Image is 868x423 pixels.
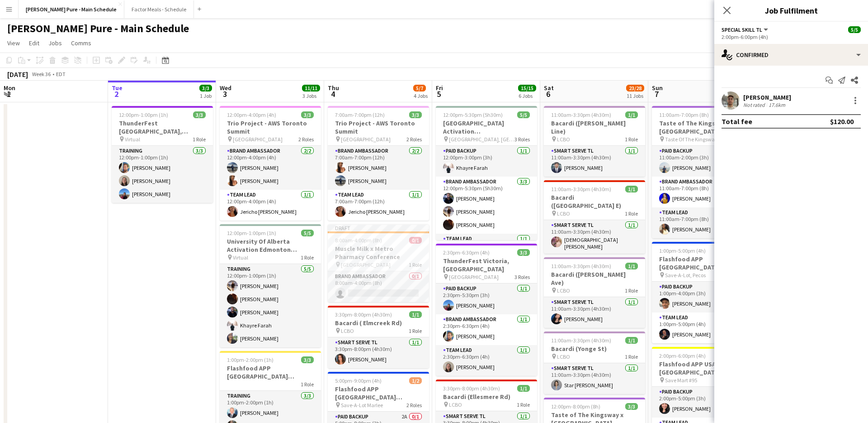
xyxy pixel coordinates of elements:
[514,274,530,280] span: 3 Roles
[743,101,767,108] div: Not rated
[743,93,791,101] div: [PERSON_NAME]
[517,401,530,408] span: 1 Role
[112,146,213,203] app-card-role: Training3/312:00pm-1:00pm (1h)[PERSON_NAME][PERSON_NAME][PERSON_NAME]
[625,337,638,344] span: 1/1
[125,136,140,143] span: Virtual
[436,106,537,240] app-job-card: 12:00pm-5:30pm (5h30m)5/5[GEOGRAPHIC_DATA] Activation [GEOGRAPHIC_DATA] [GEOGRAPHIC_DATA], [GEOGR...
[714,5,868,16] h3: Job Fulfilment
[302,85,320,91] span: 11/11
[517,111,530,118] span: 5/5
[542,89,554,99] span: 6
[436,177,537,234] app-card-role: Brand Ambassador3/312:00pm-5:30pm (5h30m)[PERSON_NAME][PERSON_NAME][PERSON_NAME]
[7,70,28,79] div: [DATE]
[544,84,554,92] span: Sat
[436,257,537,273] h3: ThunderFest Victoria, [GEOGRAPHIC_DATA]
[436,244,537,376] app-job-card: 2:30pm-6:30pm (4h)3/3ThunderFest Victoria, [GEOGRAPHIC_DATA] [GEOGRAPHIC_DATA]3 RolesPaid Backup1...
[436,314,537,345] app-card-role: Brand Ambassador1/12:30pm-6:30pm (4h)[PERSON_NAME]
[233,136,283,143] span: [GEOGRAPHIC_DATA]
[436,146,537,177] app-card-role: Paid Backup1/112:00pm-3:00pm (3h)Khayre Farah
[659,247,706,254] span: 1:00pm-5:00pm (4h)
[328,106,429,221] app-job-card: 7:00am-7:00pm (12h)3/3Trio Project - AWS Toronto Summit [GEOGRAPHIC_DATA]2 RolesBrand Ambassador2...
[335,377,382,384] span: 5:00pm-9:00pm (4h)
[335,311,392,318] span: 3:30pm-8:00pm (4h30m)
[4,37,24,49] a: View
[220,84,231,92] span: Wed
[544,297,645,328] app-card-role: Smart Serve TL1/111:00am-3:30pm (4h30m)[PERSON_NAME]
[2,89,15,99] span: 1
[328,84,339,92] span: Thu
[4,84,15,92] span: Mon
[434,89,443,99] span: 5
[443,111,503,118] span: 12:00pm-5:30pm (5h30m)
[193,111,206,118] span: 3/3
[409,111,422,118] span: 3/3
[341,261,391,268] span: [GEOGRAPHIC_DATA]
[652,146,753,177] app-card-role: Paid Backup1/111:00am-2:00pm (3h)[PERSON_NAME]
[544,257,645,328] div: 11:00am-3:30pm (4h30m)1/1Bacardi ([PERSON_NAME] Ave) LCBO1 RoleSmart Serve TL1/111:00am-3:30pm (4...
[436,119,537,135] h3: [GEOGRAPHIC_DATA] Activation [GEOGRAPHIC_DATA]
[557,353,570,360] span: LCBO
[544,363,645,394] app-card-role: Smart Serve TL1/111:00am-3:30pm (4h30m)Star [PERSON_NAME]
[200,92,212,99] div: 1 Job
[409,237,422,244] span: 0/1
[652,282,753,312] app-card-role: Paid Backup1/11:00pm-4:00pm (3h)[PERSON_NAME]
[298,136,314,143] span: 2 Roles
[665,377,697,384] span: Save Mart #95
[519,92,536,99] div: 6 Jobs
[557,210,570,217] span: LCBO
[659,111,709,118] span: 11:00am-7:00pm (8h)
[220,224,321,347] div: 12:00pm-1:00pm (1h)5/5University Of Alberta Activation Edmonton Training Virtual1 RoleTraining5/5...
[665,272,706,279] span: Save-A-Lot, Pecos
[199,85,212,91] span: 3/3
[551,186,611,192] span: 11:00am-3:30pm (4h30m)
[30,71,52,77] span: Week 36
[220,190,321,221] app-card-role: Team Lead1/112:00pm-4:00pm (4h)Jericho [PERSON_NAME]
[328,306,429,368] app-job-card: 3:30pm-8:00pm (4h30m)1/1Bacardi ( Elmcreek Rd) LCBO1 RoleSmart Serve TL1/13:30pm-8:00pm (4h30m)[P...
[436,345,537,376] app-card-role: Team Lead1/12:30pm-6:30pm (4h)[PERSON_NAME]
[220,146,321,190] app-card-role: Brand Ambassador2/212:00pm-4:00pm (4h)[PERSON_NAME][PERSON_NAME]
[625,353,638,360] span: 1 Role
[227,356,274,363] span: 1:00pm-2:00pm (1h)
[722,34,861,40] div: 2:00pm-6:00pm (4h)
[326,89,339,99] span: 4
[124,0,194,18] button: Factor Meals - Schedule
[625,287,638,294] span: 1 Role
[625,263,638,269] span: 1/1
[626,85,644,91] span: 23/28
[227,230,276,236] span: 12:00pm-1:00pm (1h)
[557,136,570,143] span: LCBO
[625,210,638,217] span: 1 Role
[544,345,645,353] h3: Bacardi (Yonge St)
[652,360,753,376] h3: Flashfood APP USA Modesto, [GEOGRAPHIC_DATA]
[449,136,514,143] span: [GEOGRAPHIC_DATA], [GEOGRAPHIC_DATA]
[514,136,530,143] span: 3 Roles
[301,230,314,236] span: 5/5
[328,224,429,231] div: Draft
[544,119,645,135] h3: Bacardi ([PERSON_NAME] Line)
[220,106,321,221] app-job-card: 12:00pm-4:00pm (4h)3/3Trio Project - AWS Toronto Summit [GEOGRAPHIC_DATA]2 RolesBrand Ambassador2...
[25,37,43,49] a: Edit
[218,89,231,99] span: 3
[625,403,638,410] span: 3/3
[652,106,753,238] app-job-card: 11:00am-7:00pm (8h)3/3Taste of The Kingsway x [GEOGRAPHIC_DATA] Taste Of The Kingsway3 RolesPaid ...
[659,352,706,359] span: 2:00pm-6:00pm (4h)
[652,387,753,418] app-card-role: Paid Backup1/12:00pm-5:00pm (3h)[PERSON_NAME]
[544,146,645,177] app-card-role: Smart Serve TL1/111:00am-3:30pm (4h30m)[PERSON_NAME]
[722,26,762,33] span: Special Skill TL
[45,37,66,49] a: Jobs
[328,319,429,327] h3: Bacardi ( Elmcreek Rd)
[193,136,206,143] span: 1 Role
[652,242,753,343] div: 1:00pm-5:00pm (4h)2/2Flashfood APP [GEOGRAPHIC_DATA] [GEOGRAPHIC_DATA], [GEOGRAPHIC_DATA] Save-A-...
[436,84,443,92] span: Fri
[652,84,663,92] span: Sun
[335,111,385,118] span: 7:00am-7:00pm (12h)
[328,146,429,190] app-card-role: Brand Ambassador2/27:00am-7:00pm (12h)[PERSON_NAME][PERSON_NAME]
[328,245,429,261] h3: Muscle Milk x Metro Pharmacy Conference
[544,332,645,394] app-job-card: 11:00am-3:30pm (4h30m)1/1Bacardi (Yonge St) LCBO1 RoleSmart Serve TL1/111:00am-3:30pm (4h30m)Star...
[341,327,354,334] span: LCBO
[48,39,62,47] span: Jobs
[449,274,499,280] span: [GEOGRAPHIC_DATA]
[551,337,611,344] span: 11:00am-3:30pm (4h30m)
[110,89,123,99] span: 2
